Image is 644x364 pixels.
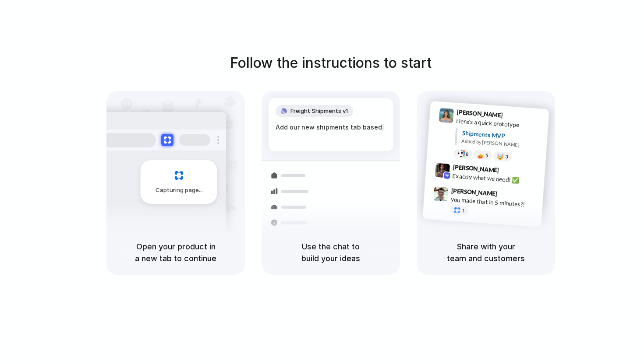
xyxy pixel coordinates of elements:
div: you made that in 5 minutes?! [450,195,538,210]
span: 9:42 AM [502,167,520,177]
span: 9:41 AM [506,112,524,122]
div: Add our new shipments tab based [276,122,386,132]
h1: Follow the instructions to start [230,52,432,73]
span: [PERSON_NAME] [456,107,503,120]
span: 1 [462,208,465,213]
span: Freight Shipments v1 [290,107,348,115]
div: Here's a quick prototype [456,116,544,131]
span: [PERSON_NAME] [453,162,499,175]
div: Exactly what we need! ✅ [452,171,540,186]
div: Shipments MVP [462,129,543,143]
h5: Open your product in a new tab to continue [117,241,234,264]
span: 5 [485,153,488,158]
div: Added by [PERSON_NAME] [461,137,542,150]
div: 🤯 [497,154,504,160]
h5: Share with your team and customers [427,241,545,264]
h5: Use the chat to build your ideas [272,241,389,264]
span: 8 [466,152,469,157]
span: 3 [505,154,508,159]
span: Capturing page [156,186,204,195]
span: [PERSON_NAME] [451,186,498,199]
span: 9:47 AM [500,190,518,201]
span: | [382,124,384,131]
